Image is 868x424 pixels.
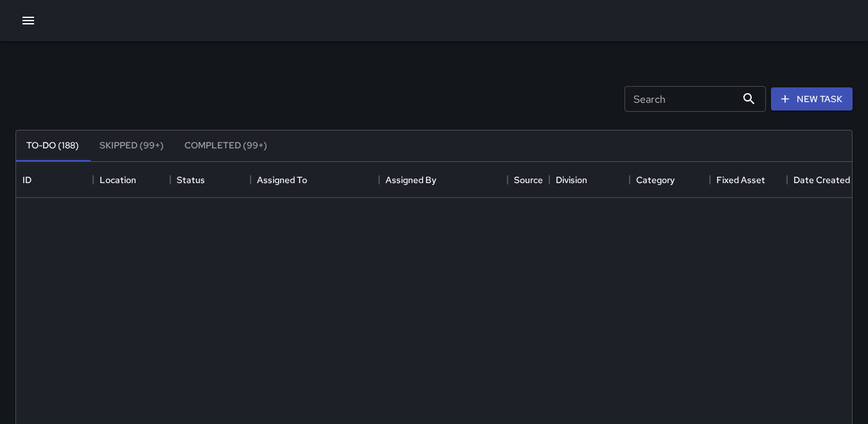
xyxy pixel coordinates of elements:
div: Fixed Asset [710,162,787,198]
div: Source [508,162,549,198]
div: Division [549,162,630,198]
div: Date Created [793,162,850,198]
div: Assigned By [379,162,508,198]
div: Fixed Asset [716,162,765,198]
div: ID [16,162,93,198]
div: Assigned To [257,162,307,198]
div: ID [22,162,31,198]
div: Assigned By [385,162,436,198]
div: Source [514,162,543,198]
div: Category [630,162,710,198]
button: New Task [771,87,853,111]
button: Completed (99+) [174,130,278,161]
div: Status [177,162,205,198]
div: Location [100,162,136,198]
div: Division [556,162,587,198]
div: Category [636,162,675,198]
button: Skipped (99+) [89,130,174,161]
div: Assigned To [251,162,379,198]
div: Location [93,162,170,198]
div: Status [170,162,251,198]
button: To-Do (188) [16,130,89,161]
